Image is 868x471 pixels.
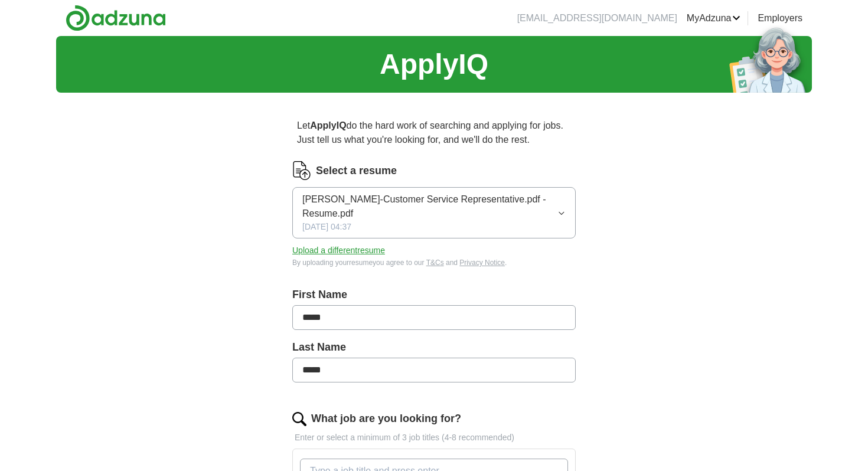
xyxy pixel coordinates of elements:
[292,161,311,180] img: CV Icon
[292,114,576,152] p: Let do the hard work of searching and applying for jobs. Just tell us what you're looking for, an...
[292,187,576,238] button: [PERSON_NAME]-Customer Service Representative.pdf - Resume.pdf[DATE] 04:37
[310,120,346,130] strong: ApplyIQ
[380,43,488,86] h1: ApplyIQ
[292,257,576,268] div: By uploading your resume you agree to our and .
[459,259,505,267] a: Privacy Notice
[302,221,351,233] span: [DATE] 04:37
[311,411,461,427] label: What job are you looking for?
[758,11,802,25] a: Employers
[292,412,306,426] img: search.png
[302,192,557,221] span: [PERSON_NAME]-Customer Service Representative.pdf - Resume.pdf
[292,244,385,257] button: Upload a differentresume
[292,339,576,355] label: Last Name
[517,11,677,25] li: [EMAIL_ADDRESS][DOMAIN_NAME]
[316,163,397,179] label: Select a resume
[687,11,741,25] a: MyAdzuna
[292,287,576,303] label: First Name
[66,5,166,31] img: Adzuna logo
[426,259,444,267] a: T&Cs
[292,431,576,444] p: Enter or select a minimum of 3 job titles (4-8 recommended)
